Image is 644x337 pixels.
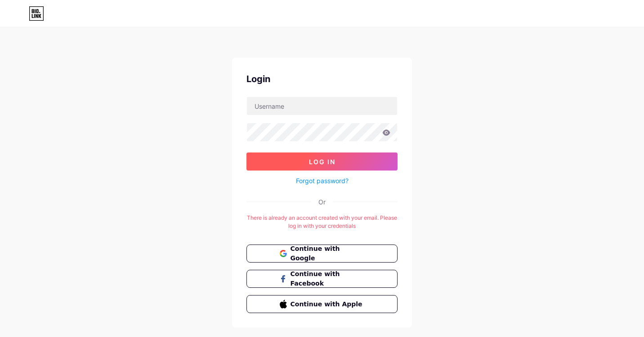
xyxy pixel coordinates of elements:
input: Username [247,97,397,115]
button: Continue with Apple [246,295,398,313]
div: There is already an account created with your email. Please log in with your credentials [246,214,398,230]
button: Continue with Facebook [246,270,398,288]
div: Login [246,72,398,86]
span: Continue with Google [291,244,365,263]
button: Continue with Google [246,245,398,263]
a: Forgot password? [296,176,349,185]
span: Continue with Facebook [291,269,365,288]
span: Log In [309,158,335,166]
div: Or [318,197,326,207]
button: Log In [246,152,398,171]
span: Continue with Apple [291,300,365,309]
